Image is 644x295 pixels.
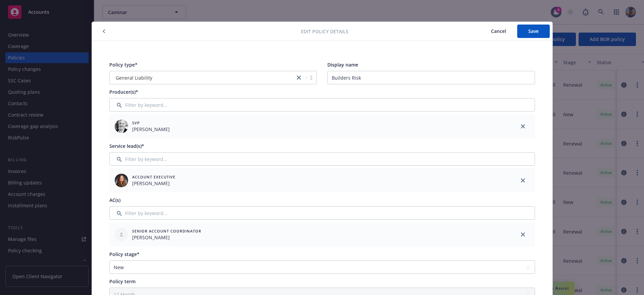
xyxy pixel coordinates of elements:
[116,74,152,81] span: General Liability
[109,61,138,68] span: Policy type*
[519,122,527,130] a: close
[109,206,535,220] input: Filter by keyword...
[109,278,136,285] span: Policy term
[132,126,170,133] span: [PERSON_NAME]
[132,234,201,241] span: [PERSON_NAME]
[519,176,527,184] a: close
[528,28,539,34] span: Save
[109,152,535,166] input: Filter by keyword...
[109,98,535,112] input: Filter by keyword...
[132,180,175,187] span: [PERSON_NAME]
[295,74,303,82] a: close
[115,174,128,187] img: employee photo
[132,120,170,126] span: SVP
[480,25,517,38] button: Cancel
[491,28,506,34] span: Cancel
[132,174,175,180] span: Account Executive
[109,197,120,203] span: AC(s)
[327,61,358,68] span: Display name
[109,251,140,257] span: Policy stage*
[109,89,138,95] span: Producer(s)*
[132,228,201,234] span: Senior Account Coordinator
[115,120,128,133] img: employee photo
[519,230,527,239] a: close
[517,25,550,38] button: Save
[301,28,348,35] span: Edit policy details
[109,143,144,149] span: Service lead(s)*
[113,74,292,81] span: General Liability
